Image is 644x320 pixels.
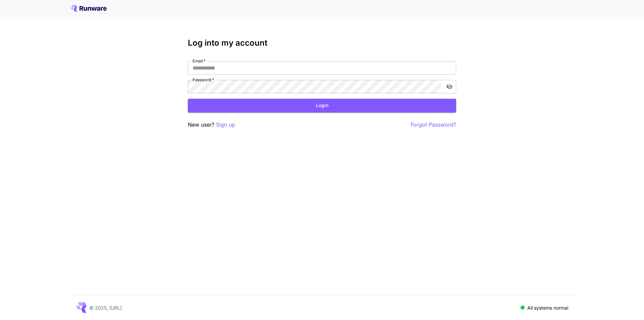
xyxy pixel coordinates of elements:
p: © 2025, [URL] [89,304,122,311]
button: toggle password visibility [443,81,455,93]
p: New user? [188,121,235,129]
button: Forgot Password? [411,121,456,129]
button: Login [188,99,456,112]
label: Email [193,58,206,64]
button: Sign up [216,121,235,129]
label: Password [193,77,214,83]
p: All systems normal [527,304,568,311]
h3: Log into my account [188,38,456,48]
